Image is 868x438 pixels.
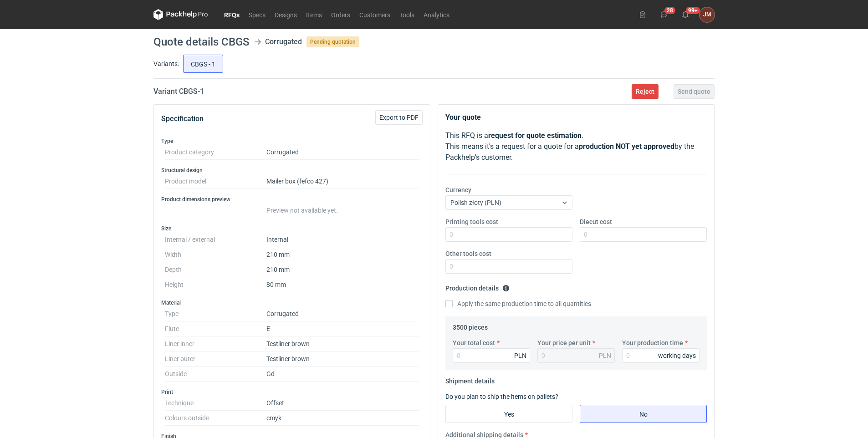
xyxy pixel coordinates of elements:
[700,7,715,22] div: JOANNA MOCZAŁA
[445,185,471,194] label: Currency
[445,299,591,308] label: Apply the same production time to all quantities
[153,9,208,20] svg: Packhelp Pro
[161,138,423,145] h3: Type
[161,299,423,306] h3: Material
[165,367,266,382] dt: Outside
[453,338,495,347] label: Your total cost
[445,393,558,400] label: Do you plan to ship the items on pallets?
[153,36,250,47] h1: Quote details CBGS
[165,321,266,336] dt: Flute
[165,336,266,351] dt: Liner inner
[419,9,454,20] a: Analytics
[658,351,696,360] div: working days
[700,7,715,22] button: JM
[161,108,204,130] button: Specification
[165,351,266,367] dt: Liner outer
[266,207,338,214] span: Preview not available yet.
[580,405,707,423] label: No
[266,396,419,411] dd: Offset
[301,9,327,20] a: Items
[161,225,423,232] h3: Size
[270,9,301,20] a: Designs
[266,306,419,321] dd: Corrugated
[183,55,223,73] label: CBGS - 1
[445,374,495,385] legend: Shipment details
[265,36,302,47] div: Corrugated
[579,142,674,151] strong: production NOT yet approved
[165,306,266,321] dt: Type
[266,411,419,426] dd: cmyk
[632,84,659,99] button: Reject
[514,351,526,360] div: PLN
[622,338,683,347] label: Your production time
[266,247,419,262] dd: 210 mm
[678,88,710,95] span: Send quote
[161,388,423,396] h3: Print
[445,227,572,242] input: 0
[161,167,423,174] h3: Structural design
[165,174,266,189] dt: Product model
[445,249,491,258] label: Other tools cost
[445,113,481,122] strong: Your quote
[165,262,266,277] dt: Depth
[580,217,612,226] label: Diecut cost
[165,411,266,426] dt: Colours outside
[657,7,671,22] button: 28
[580,227,707,242] input: 0
[537,338,591,347] label: Your price per unit
[453,320,488,331] legend: 3500 pieces
[220,9,244,20] a: RFQs
[165,277,266,292] dt: Height
[266,174,419,189] dd: Mailer box (fefco 427)
[327,9,355,20] a: Orders
[450,199,501,206] span: Polish złoty (PLN)
[445,281,510,292] legend: Production details
[445,259,572,274] input: 0
[622,348,700,363] input: 0
[165,396,266,411] dt: Technique
[306,36,359,47] span: Pending quotation
[153,59,179,68] label: Variants:
[161,196,423,203] h3: Product dimensions preview
[375,110,423,125] button: Export to PDF
[395,9,419,20] a: Tools
[674,84,715,99] button: Send quote
[165,232,266,247] dt: Internal / external
[153,86,204,97] h2: Variant CBGS - 1
[244,9,270,20] a: Specs
[165,145,266,160] dt: Product category
[266,336,419,351] dd: Testliner brown
[453,348,530,363] input: 0
[266,232,419,247] dd: Internal
[266,367,419,382] dd: Gd
[678,7,693,22] button: 99+
[445,217,498,226] label: Printing tools cost
[266,321,419,336] dd: E
[266,277,419,292] dd: 80 mm
[355,9,395,20] a: Customers
[165,247,266,262] dt: Width
[266,145,419,160] dd: Corrugated
[266,262,419,277] dd: 210 mm
[599,351,611,360] div: PLN
[488,131,582,140] strong: request for quote estimation
[445,130,707,163] p: This RFQ is a . This means it's a request for a quote for a by the Packhelp's customer.
[379,114,419,121] span: Export to PDF
[445,405,572,423] label: Yes
[266,351,419,367] dd: Testliner brown
[636,88,654,95] span: Reject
